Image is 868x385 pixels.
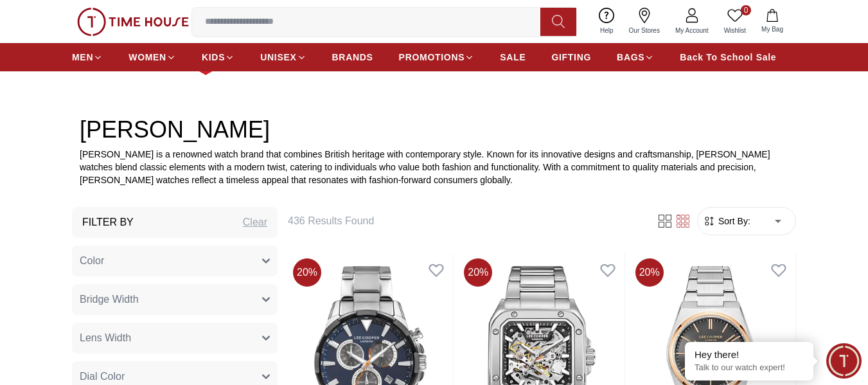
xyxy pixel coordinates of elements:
[719,26,751,35] span: Wishlist
[716,5,754,38] a: 0Wishlist
[80,253,104,269] span: Color
[635,258,664,287] span: 20 %
[332,46,373,69] a: BRANDS
[500,46,526,69] a: SALE
[617,46,654,69] a: BAGS
[128,46,176,69] a: WOMEN
[260,51,296,64] span: UNISEX
[703,215,750,228] button: Sort By:
[617,51,644,64] span: BAGS
[72,246,278,276] button: Color
[680,51,776,64] span: Back To School Sale
[695,363,804,373] p: Talk to our watch expert!
[464,258,492,287] span: 20 %
[399,46,475,69] a: PROMOTIONS
[243,215,267,230] div: Clear
[80,292,139,307] span: Bridge Width
[595,26,619,35] span: Help
[621,5,668,38] a: Our Stores
[72,284,278,315] button: Bridge Width
[716,215,750,228] span: Sort By:
[82,215,134,230] h3: Filter By
[72,46,103,69] a: MEN
[592,5,621,38] a: Help
[80,330,131,346] span: Lens Width
[551,51,591,64] span: GIFTING
[670,26,714,35] span: My Account
[756,24,788,34] span: My Bag
[551,46,591,69] a: GIFTING
[826,343,862,379] div: Chat Widget
[80,117,788,143] h2: [PERSON_NAME]
[80,369,125,384] span: Dial Color
[72,51,93,64] span: MEN
[399,51,465,64] span: PROMOTIONS
[680,46,776,69] a: Back To School Sale
[260,46,306,69] a: UNISEX
[128,51,166,64] span: WOMEN
[77,8,189,36] img: ...
[80,148,788,186] p: [PERSON_NAME] is a renowned watch brand that combines British heritage with contemporary style. K...
[332,51,373,64] span: BRANDS
[72,323,278,354] button: Lens Width
[500,51,526,64] span: SALE
[202,51,225,64] span: KIDS
[754,6,791,37] button: My Bag
[695,348,804,361] div: Hey there!
[202,46,235,69] a: KIDS
[288,213,641,229] h6: 436 Results Found
[624,26,665,35] span: Our Stores
[741,5,751,15] span: 0
[293,258,321,287] span: 20 %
